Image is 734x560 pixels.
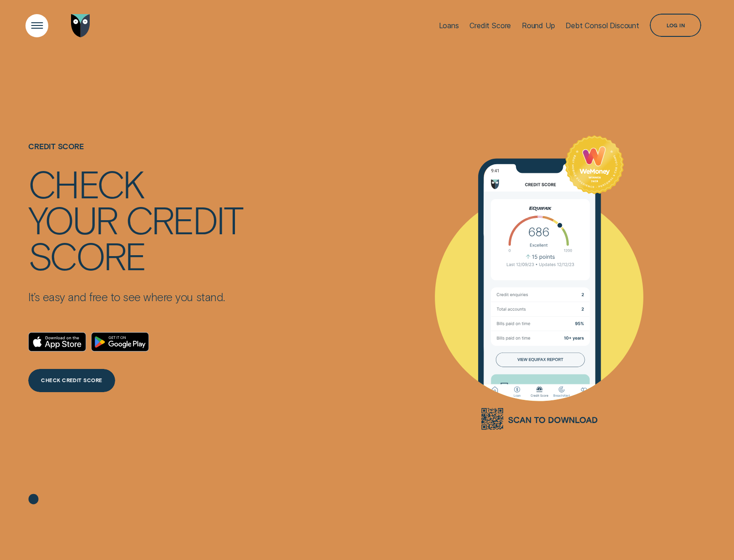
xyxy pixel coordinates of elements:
h4: Check your credit score [28,166,242,273]
h1: Credit Score [28,142,242,166]
div: credit [126,202,242,237]
div: Credit Score [469,21,511,30]
div: Debt Consol Discount [566,21,639,30]
div: Check [28,166,143,202]
a: CHECK CREDIT SCORE [28,369,115,392]
div: Loans [439,21,459,30]
div: your [28,202,117,237]
button: Log in [650,14,701,37]
p: It’s easy and free to see where you stand. [28,290,242,304]
div: score [28,237,145,273]
button: Open Menu [25,14,49,37]
div: Round Up [522,21,555,30]
a: Download on the App Store [28,332,87,352]
img: Wisr [71,14,90,37]
a: Android App on Google Play [91,332,149,352]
